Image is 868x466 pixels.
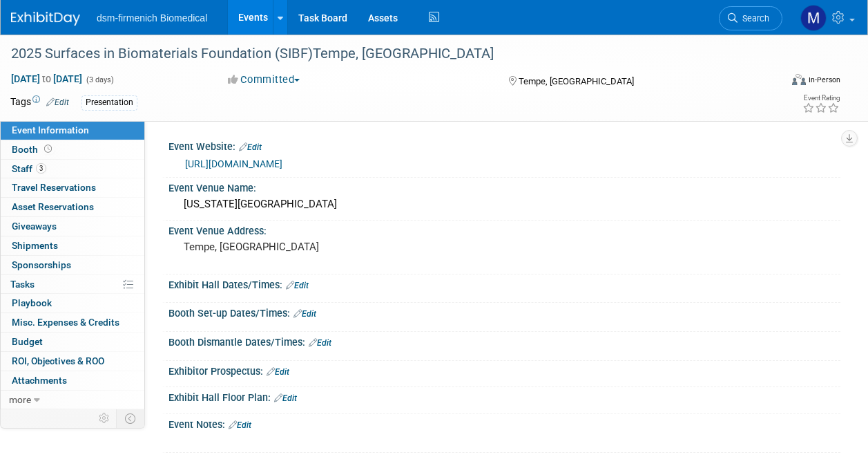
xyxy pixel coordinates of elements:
img: Melanie Davison [800,5,827,31]
div: Presentation [81,95,137,110]
a: ROI, Objectives & ROO [1,352,144,371]
div: Event Website: [168,136,840,154]
td: Tags [10,95,69,111]
img: ExhibitDay [11,12,80,26]
span: Playbook [12,297,52,308]
a: Giveaways [1,217,144,236]
div: Event Venue Address: [168,221,840,238]
span: Asset Reservations [12,201,94,212]
span: Sponsorships [12,259,71,270]
a: Shipments [1,236,144,255]
div: Booth Set-up Dates/Times: [168,303,840,321]
a: Edit [309,338,331,348]
div: 2025 Surfaces in Biomaterials Foundation (SIBF)Tempe, [GEOGRAPHIC_DATA] [6,41,769,66]
button: Committed [223,73,305,87]
a: Attachments [1,371,144,390]
span: Travel Reservations [12,182,96,193]
a: Edit [267,367,289,377]
a: Asset Reservations [1,198,144,216]
div: Booth Dismantle Dates/Times: [168,332,840,350]
td: Personalize Event Tab Strip [93,409,117,427]
a: Budget [1,333,144,351]
span: Search [737,13,769,24]
div: In-Person [808,75,840,85]
a: Edit [286,281,309,290]
a: Playbook [1,294,144,313]
div: Exhibit Hall Floor Plan: [168,387,840,405]
span: Misc. Expenses & Credits [12,317,119,328]
span: Booth not reserved yet [41,144,55,154]
a: Edit [229,420,251,430]
a: Travel Reservations [1,178,144,197]
div: Exhibit Hall Dates/Times: [168,274,840,292]
span: Shipments [12,240,58,251]
a: Misc. Expenses & Credits [1,313,144,332]
span: Booth [12,144,55,155]
a: Staff3 [1,160,144,178]
img: Format-Inperson.png [792,74,806,85]
span: Tasks [10,279,35,290]
span: Event Information [12,124,89,136]
pre: Tempe, [GEOGRAPHIC_DATA] [184,241,433,253]
a: Tasks [1,275,144,294]
a: more [1,391,144,409]
div: [US_STATE][GEOGRAPHIC_DATA] [179,194,830,215]
a: Booth [1,140,144,159]
div: Event Notes: [168,414,840,432]
span: Giveaways [12,221,57,232]
div: Exhibitor Prospectus: [168,361,840,379]
a: Event Information [1,121,144,140]
span: Staff [12,163,46,174]
span: to [40,73,53,84]
a: Edit [274,393,297,403]
a: Edit [239,142,262,152]
div: Event Format [720,72,840,93]
span: (3 days) [85,75,114,84]
a: Edit [293,309,316,319]
span: Tempe, [GEOGRAPHIC_DATA] [519,76,634,86]
span: dsm-firmenich Biomedical [97,12,207,24]
div: Event Venue Name: [168,178,840,195]
a: Edit [46,97,69,107]
span: Budget [12,336,43,347]
span: ROI, Objectives & ROO [12,355,104,366]
a: Search [719,6,782,30]
span: [DATE] [DATE] [10,73,83,85]
a: [URL][DOMAIN_NAME] [185,158,282,169]
span: more [9,394,31,405]
span: Attachments [12,375,67,386]
td: Toggle Event Tabs [117,409,145,427]
span: 3 [36,163,46,174]
a: Sponsorships [1,256,144,274]
div: Event Rating [802,95,840,102]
